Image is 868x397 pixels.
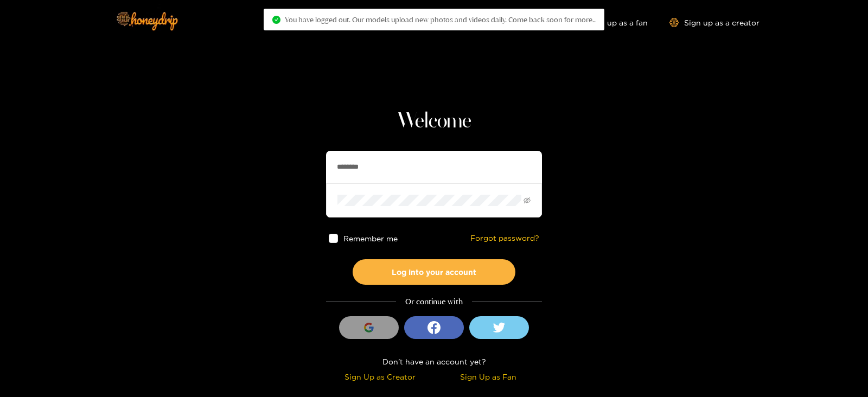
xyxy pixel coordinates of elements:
a: Sign up as a fan [573,18,648,27]
div: Or continue with [326,296,542,308]
div: Sign Up as Creator [329,370,431,383]
button: Log into your account [353,259,515,285]
span: check-circle [272,16,280,24]
h1: Welcome [326,108,542,135]
span: eye-invisible [524,197,531,204]
div: Sign Up as Fan [437,370,539,383]
div: Don't have an account yet? [326,355,542,368]
span: Remember me [343,234,398,242]
a: Forgot password? [470,234,539,243]
span: You have logged out. Our models upload new photos and videos daily. Come back soon for more.. [285,15,596,24]
a: Sign up as a creator [669,18,759,27]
